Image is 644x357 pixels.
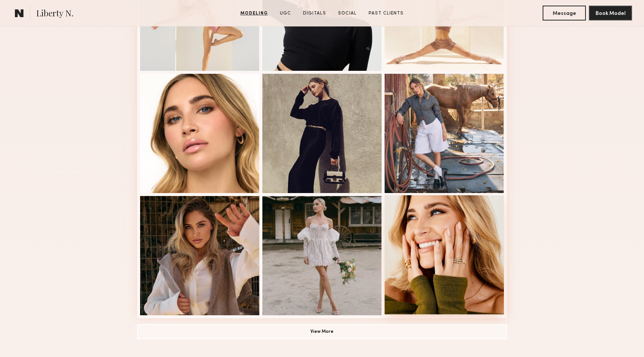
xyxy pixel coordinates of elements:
a: Past Clients [366,10,407,17]
a: Digitals [300,10,329,17]
a: UGC [277,10,294,17]
button: Message [543,6,586,20]
button: Book Model [589,6,632,20]
span: Liberty N. [36,7,73,20]
a: Modeling [237,10,271,17]
a: Book Model [589,10,632,16]
a: Social [335,10,360,17]
button: View More [137,324,507,339]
